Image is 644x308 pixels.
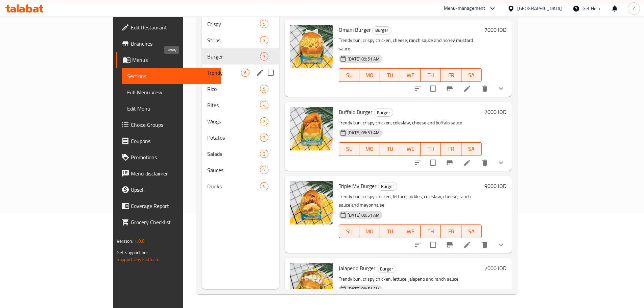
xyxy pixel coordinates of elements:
[290,25,333,68] img: Omani Burger
[131,137,215,145] span: Coupons
[421,68,441,82] button: TH
[207,101,260,109] span: Bites
[497,85,505,93] svg: Show Choices
[339,275,482,283] p: Trendy bun, crispy chicken, lettuce, jalapeno and ranch sauce.
[374,109,393,117] div: Burger
[290,181,333,224] img: Triple My Burger
[463,159,471,167] a: Edit menu item
[517,5,562,12] div: [GEOGRAPHIC_DATA]
[260,53,268,60] span: 7
[377,265,396,273] span: Burger
[207,36,260,44] div: Strips
[207,117,260,125] span: Wings
[255,68,265,78] button: edit
[131,23,215,31] span: Edit Restaurant
[339,142,359,156] button: SU
[116,117,221,133] a: Choice Groups
[202,48,279,65] div: Burger7
[117,248,148,257] span: Get support on:
[444,227,458,236] span: FR
[260,21,268,27] span: 5
[260,135,268,141] span: 3
[342,227,357,236] span: SU
[463,85,471,93] a: Edit menu item
[359,142,380,156] button: MO
[116,52,221,68] a: Menus
[132,56,215,64] span: Menus
[127,88,215,96] span: Full Menu View
[497,241,505,249] svg: Show Choices
[345,212,382,218] span: [DATE] 09:51 AM
[444,70,458,80] span: FR
[383,70,398,80] span: TU
[260,166,268,174] div: items
[339,25,371,35] span: Omani Burger
[122,100,221,117] a: Edit Menu
[378,183,397,191] div: Burger
[117,237,133,245] span: Version:
[131,121,215,129] span: Choice Groups
[122,68,221,84] a: Sections
[116,165,221,182] a: Menu disclaimer
[260,36,268,44] div: items
[260,167,268,173] span: 7
[442,155,458,171] button: Branch-specific-item
[202,97,279,113] div: Bites4
[207,20,260,28] span: Crispy
[484,263,506,273] h6: 7000 IQD
[202,129,279,146] div: Potatos3
[207,69,241,77] span: Trendy
[373,26,391,34] span: Burger
[122,84,221,100] a: Full Menu View
[202,178,279,194] div: Drinks5
[127,104,215,113] span: Edit Menu
[207,150,260,158] span: Salads
[477,80,493,97] button: delete
[131,169,215,177] span: Menu disclaimer
[484,25,506,34] h6: 7000 IQD
[260,101,268,109] div: items
[378,183,397,190] span: Burger
[493,155,509,171] button: show more
[426,238,440,252] span: Select to update
[339,224,359,238] button: SU
[426,156,440,170] span: Select to update
[260,20,268,28] div: items
[202,162,279,178] div: Sauces7
[497,159,505,167] svg: Show Choices
[202,113,279,129] div: Wings2
[131,153,215,161] span: Promotions
[339,181,377,191] span: Triple My Burger
[403,70,418,80] span: WE
[202,32,279,48] div: Strips3
[383,144,398,154] span: TU
[241,69,249,77] div: items
[441,142,461,156] button: FR
[493,237,509,253] button: show more
[461,68,482,82] button: SA
[400,68,421,82] button: WE
[377,265,396,273] div: Burger
[116,198,221,214] a: Coverage Report
[339,68,359,82] button: SU
[339,107,373,117] span: Buffalo Burger
[380,224,400,238] button: TU
[339,119,482,127] p: Trendy bun, crispy chicken, coleslaw, cheese and buffalo sauce
[345,56,382,62] span: [DATE] 09:51 AM
[207,182,260,190] span: Drinks
[423,144,438,154] span: TH
[442,80,458,97] button: Branch-specific-item
[260,102,268,109] span: 4
[260,118,268,125] span: 2
[116,182,221,198] a: Upsell
[134,237,145,245] span: 1.0.0
[207,52,260,61] span: Burger
[339,36,482,53] p: Trendy bun, crispy chicken, cheese, ranch sauce and honey mustard sauce
[339,192,482,209] p: Trendy bun, crispy chicken, lettuce, pickles, coleslaw, cheese, ranch sauce and mayonnaise
[380,142,400,156] button: TU
[484,181,506,191] h6: 9000 IQD
[202,16,279,32] div: Crispy5
[464,144,479,154] span: SA
[362,144,377,154] span: MO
